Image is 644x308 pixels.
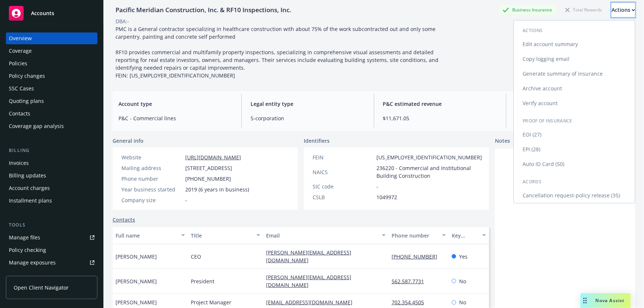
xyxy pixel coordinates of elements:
[514,128,635,142] a: EOI (27)
[113,226,188,244] button: Full name
[596,297,625,304] span: Nova Assist
[9,45,32,57] div: Coverage
[6,257,97,269] a: Manage exposures
[266,299,358,306] a: [EMAIL_ADDRESS][DOMAIN_NAME]
[514,82,635,96] a: Archive account
[383,100,497,108] span: P&C estimated revenue
[9,157,29,169] div: Invoices
[392,253,443,260] a: [PHONE_NUMBER]
[113,5,294,15] div: Pacific Meridian Construction, Inc. & RF10 Inspections, Inc.
[185,175,231,183] span: [PHONE_NUMBER]
[9,95,44,107] div: Quoting plans
[9,170,46,181] div: Billing updates
[523,179,541,185] span: Acords
[118,100,233,108] span: Account type
[116,298,157,306] span: [PERSON_NAME]
[116,277,157,285] span: [PERSON_NAME]
[185,186,249,193] span: 2019 (6 years in business)
[499,5,556,14] div: Business Insurance
[376,183,378,190] span: -
[389,226,449,244] button: Phone number
[185,196,187,204] span: -
[251,100,365,108] span: Legal entity type
[9,83,34,94] div: SSC Cases
[6,232,97,243] a: Manage files
[185,164,232,172] span: [STREET_ADDRESS]
[191,232,252,239] div: Title
[121,186,182,193] div: Year business started
[9,195,52,207] div: Installment plans
[6,95,97,107] a: Quoting plans
[6,3,97,24] a: Accounts
[449,226,489,244] button: Key contact
[6,147,97,154] div: Billing
[6,83,97,94] a: SSC Cases
[514,52,635,67] a: Copy logging email
[9,108,30,120] div: Contacts
[6,58,97,69] a: Policies
[6,269,97,281] a: Manage certificates
[514,37,635,52] a: Edit account summary
[118,114,233,122] span: P&C - Commercial lines
[392,299,430,306] a: 702.354.4505
[116,25,440,79] span: PMC is a General contractor specializing in healthcare construction with about 75% of the work su...
[6,32,97,44] a: Overview
[459,277,466,285] span: No
[191,277,214,285] span: President
[9,58,27,69] div: Policies
[376,193,397,201] span: 1049972
[452,232,478,239] div: Key contact
[376,153,482,161] span: [US_EMPLOYER_IDENTIFICATION_NUMBER]
[376,164,482,180] span: 236220 - Commercial and Institutional Building Construction
[495,137,510,146] span: Notes
[6,221,97,229] div: Tools
[113,216,135,224] a: Contacts
[9,232,40,243] div: Manage files
[116,253,157,260] span: [PERSON_NAME]
[514,157,635,172] a: Auto ID Card (50)
[121,175,182,183] div: Phone number
[121,164,182,172] div: Mailing address
[581,293,631,308] button: Nova Assist
[313,183,373,190] div: SIC code
[304,137,330,145] span: Identifiers
[523,28,543,34] span: Actions
[251,114,365,122] span: S-corporation
[459,253,468,260] span: Yes
[612,3,635,17] div: Actions
[266,249,351,264] a: [PERSON_NAME][EMAIL_ADDRESS][DOMAIN_NAME]
[9,257,56,269] div: Manage exposures
[523,118,572,124] span: Proof of Insurance
[9,182,50,194] div: Account charges
[121,153,182,161] div: Website
[514,142,635,157] a: EPI (28)
[313,168,373,176] div: NAICS
[121,196,182,204] div: Company size
[266,232,378,239] div: Email
[459,298,466,306] span: No
[263,226,389,244] button: Email
[514,188,635,203] a: Cancellation request-policy release (35)
[191,298,231,306] span: Project Manager
[113,137,144,145] span: General info
[14,284,69,291] span: Open Client Navigator
[185,154,241,161] a: [URL][DOMAIN_NAME]
[9,32,32,44] div: Overview
[6,157,97,169] a: Invoices
[6,70,97,82] a: Policy changes
[6,195,97,207] a: Installment plans
[116,232,177,239] div: Full name
[6,182,97,194] a: Account charges
[313,193,373,201] div: CSLB
[6,120,97,132] a: Coverage gap analysis
[392,278,430,285] a: 562.587.7731
[116,17,129,25] div: DBA: -
[313,153,373,161] div: FEIN
[581,293,590,308] div: Drag to move
[6,244,97,256] a: Policy checking
[9,269,57,281] div: Manage certificates
[9,244,46,256] div: Policy checking
[612,3,635,17] button: Actions
[266,274,351,288] a: [PERSON_NAME][EMAIL_ADDRESS][DOMAIN_NAME]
